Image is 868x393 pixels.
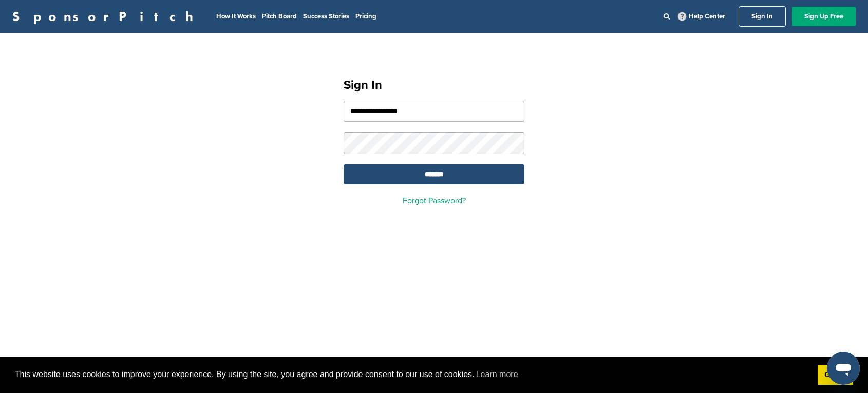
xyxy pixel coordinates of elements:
[355,12,376,21] a: Pricing
[792,7,856,26] a: Sign Up Free
[818,365,853,385] a: dismiss cookie message
[216,12,256,21] a: How It Works
[15,367,809,382] span: This website uses cookies to improve your experience. By using the site, you agree and provide co...
[827,352,860,385] iframe: Button to launch messaging window
[344,76,524,95] h1: Sign In
[303,12,349,21] a: Success Stories
[475,367,520,382] a: learn more about cookies
[403,196,466,206] a: Forgot Password?
[676,10,727,23] a: Help Center
[12,10,200,23] a: SponsorPitch
[262,12,297,21] a: Pitch Board
[739,6,786,27] a: Sign In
